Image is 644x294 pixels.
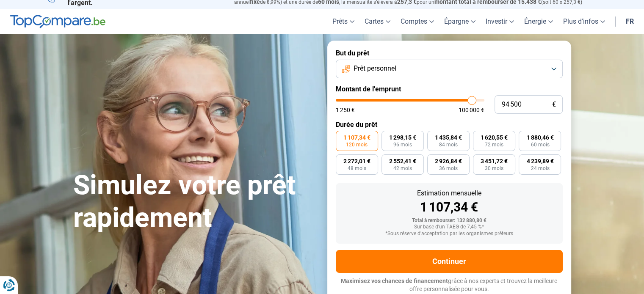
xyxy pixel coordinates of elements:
[343,218,556,224] div: Total à rembourser: 132 880,80 €
[558,9,610,34] a: Plus d'infos
[552,101,556,108] span: €
[336,49,563,57] label: But du prêt
[341,278,448,284] span: Maximisez vos chances de financement
[531,142,549,147] span: 60 mois
[621,9,639,34] a: fr
[526,158,553,164] span: 4 239,89 €
[519,9,558,34] a: Énergie
[348,166,366,171] span: 48 mois
[336,277,563,294] p: grâce à nos experts et trouvez la meilleure offre personnalisée pour vous.
[435,158,462,164] span: 2 926,84 €
[526,135,553,140] span: 1 880,46 €
[395,9,439,34] a: Comptes
[389,158,416,164] span: 2 552,41 €
[354,64,396,73] span: Prêt personnel
[343,135,370,140] span: 1 107,34 €
[343,190,556,197] div: Estimation mensuelle
[439,9,481,34] a: Épargne
[481,158,508,164] span: 3 451,72 €
[393,166,412,171] span: 42 mois
[485,166,503,171] span: 30 mois
[359,9,395,34] a: Cartes
[343,201,556,214] div: 1 107,34 €
[459,107,484,113] span: 100 000 €
[393,142,412,147] span: 96 mois
[481,135,508,140] span: 1 620,55 €
[435,135,462,140] span: 1 435,84 €
[336,121,563,129] label: Durée du prêt
[439,142,458,147] span: 84 mois
[336,250,563,273] button: Continuer
[10,15,105,28] img: TopCompare
[343,231,556,237] div: *Sous réserve d'acceptation par les organismes prêteurs
[531,166,549,171] span: 24 mois
[327,9,359,34] a: Prêts
[343,224,556,230] div: Sur base d'un TAEG de 7,45 %*
[481,9,519,34] a: Investir
[336,107,355,113] span: 1 250 €
[439,166,458,171] span: 36 mois
[336,60,563,78] button: Prêt personnel
[389,135,416,140] span: 1 298,15 €
[346,142,368,147] span: 120 mois
[73,169,317,234] h1: Simulez votre prêt rapidement
[336,85,563,93] label: Montant de l'emprunt
[343,158,370,164] span: 2 272,01 €
[485,142,503,147] span: 72 mois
